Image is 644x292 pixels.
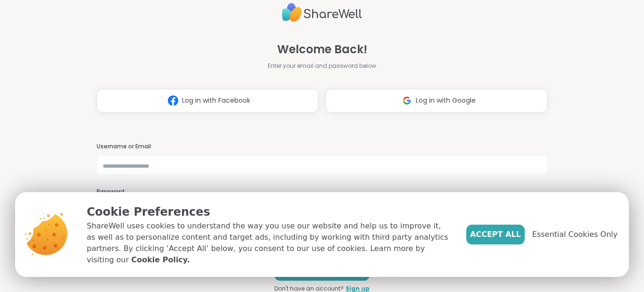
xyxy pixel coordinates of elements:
h3: Password [97,188,547,196]
span: Welcome Back! [277,41,367,58]
span: Enter your email and password below [268,62,376,70]
button: Accept All [466,225,525,244]
button: Log in with Facebook [97,89,318,113]
h3: Username or Email [97,143,547,151]
img: ShareWell Logomark [398,92,416,109]
span: Essential Cookies Only [532,229,618,240]
img: ShareWell Logomark [164,92,182,109]
span: Log in with Facebook [182,96,250,105]
span: Accept All [470,229,521,240]
a: Cookie Policy. [131,254,190,266]
p: ShareWell uses cookies to understand the way you use our website and help us to improve it, as we... [87,220,451,266]
button: Log in with Google [326,89,547,113]
p: Cookie Preferences [87,203,451,220]
span: Log in with Google [416,96,476,105]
